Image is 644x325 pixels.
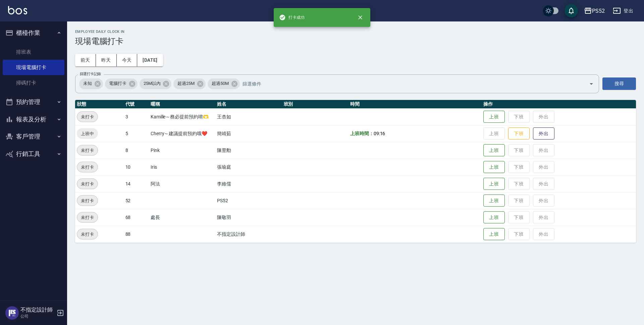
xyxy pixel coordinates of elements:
td: Cherry～建議提前預約哦❤️ [149,125,215,142]
th: 班別 [282,100,348,109]
button: save [565,4,578,17]
div: 超過50M [208,78,240,89]
td: 14 [124,175,149,192]
th: 狀態 [75,100,124,109]
span: 未打卡 [77,231,98,238]
h5: 不指定設計師 [20,307,55,313]
span: 超過25M [173,80,199,87]
span: 未打卡 [77,164,98,171]
a: 現場電腦打卡 [3,60,64,75]
span: 未打卡 [77,197,98,204]
td: 3 [124,108,149,125]
span: 未知 [79,80,96,87]
td: Pink [149,142,215,159]
td: PS52 [215,192,282,209]
button: 登出 [610,5,636,17]
div: 未知 [79,78,103,89]
button: 上班 [483,178,505,190]
button: 上班 [483,111,505,123]
button: 昨天 [96,54,117,66]
span: 未打卡 [77,214,98,221]
span: 25M以內 [140,80,165,87]
button: 預約管理 [3,93,64,111]
button: 搜尋 [602,77,636,90]
button: PS52 [581,4,607,18]
th: 時間 [348,100,482,109]
div: 25M以內 [140,78,172,89]
td: Iris [149,159,215,175]
th: 姓名 [215,100,282,109]
td: 52 [124,192,149,209]
button: 上班 [483,195,505,207]
td: 10 [124,159,149,175]
td: 王杏如 [215,108,282,125]
td: Kamille～務必提前預約唷🫶 [149,108,215,125]
td: 李維儒 [215,175,282,192]
p: 公司 [20,313,55,319]
td: 陳敬羽 [215,209,282,226]
button: 行銷工具 [3,145,64,163]
a: 掃碼打卡 [3,75,64,91]
div: 電腦打卡 [105,78,138,89]
button: 上班 [483,211,505,224]
h2: Employee Daily Clock In [75,30,636,34]
input: 篩選條件 [241,78,577,90]
span: 電腦打卡 [105,80,130,87]
img: Logo [8,6,27,14]
h3: 現場電腦打卡 [75,37,636,46]
span: 未打卡 [77,147,98,154]
button: [DATE] [137,54,163,66]
span: 09:16 [374,131,385,136]
button: 上班 [483,161,505,173]
button: 前天 [75,54,96,66]
span: 超過50M [208,80,233,87]
td: 阿法 [149,175,215,192]
td: 5 [124,125,149,142]
button: 客戶管理 [3,128,64,145]
td: 簡靖茹 [215,125,282,142]
th: 暱稱 [149,100,215,109]
div: PS52 [592,7,605,15]
td: 不指定設計師 [215,226,282,242]
button: Open [586,78,597,89]
td: 88 [124,226,149,242]
span: 未打卡 [77,113,98,120]
button: 今天 [117,54,138,66]
button: 下班 [508,127,530,140]
th: 操作 [482,100,636,109]
button: 外出 [533,127,554,140]
button: 櫃檯作業 [3,24,64,42]
span: 上班中 [77,130,98,137]
td: 68 [124,209,149,226]
span: 未打卡 [77,180,98,187]
button: close [353,10,368,25]
button: 報表及分析 [3,111,64,128]
b: 上班時間： [350,131,374,136]
label: 篩選打卡記錄 [80,71,101,76]
td: 8 [124,142,149,159]
span: 打卡成功 [279,14,305,21]
td: 陳昱勳 [215,142,282,159]
a: 排班表 [3,44,64,60]
td: 處長 [149,209,215,226]
button: 上班 [483,144,505,157]
td: 張瑜庭 [215,159,282,175]
div: 超過25M [173,78,206,89]
button: 上班 [483,228,505,240]
img: Person [5,306,19,320]
th: 代號 [124,100,149,109]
